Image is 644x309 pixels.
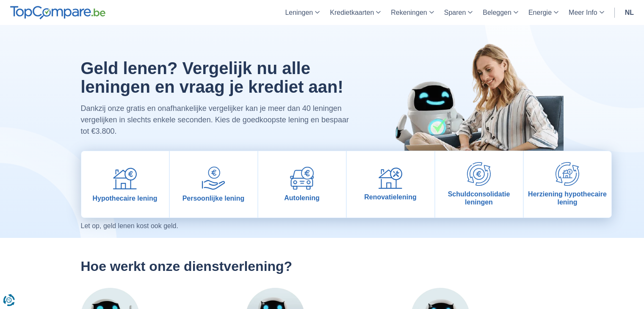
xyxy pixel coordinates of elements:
[435,151,523,218] a: Schuldconsolidatie leningen
[81,151,169,218] a: Hypothecaire lening
[347,151,434,218] a: Renovatielening
[182,194,245,202] span: Persoonlijke lening
[170,151,257,218] a: Persoonlijke lening
[364,193,417,201] span: Renovatielening
[379,168,402,189] img: Renovatielening
[467,162,491,186] img: Schuldconsolidatie leningen
[527,190,608,206] span: Herziening hypothecaire lening
[202,166,225,190] img: Persoonlijke lening
[10,6,105,19] img: TopCompare
[377,25,564,188] img: image-hero
[439,190,520,206] span: Schuldconsolidatie leningen
[93,194,158,202] span: Hypothecaire lening
[556,162,579,186] img: Herziening hypothecaire lening
[81,103,357,137] p: Dankzij onze gratis en onafhankelijke vergelijker kan je meer dan 40 leningen vergelijken in slec...
[290,167,314,190] img: Autolening
[284,194,320,202] span: Autolening
[524,151,611,218] a: Herziening hypothecaire lening
[113,166,137,190] img: Hypothecaire lening
[81,258,564,274] h2: Hoe werkt onze dienstverlening?
[258,151,346,218] a: Autolening
[81,59,357,96] h1: Geld lenen? Vergelijk nu alle leningen en vraag je krediet aan!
